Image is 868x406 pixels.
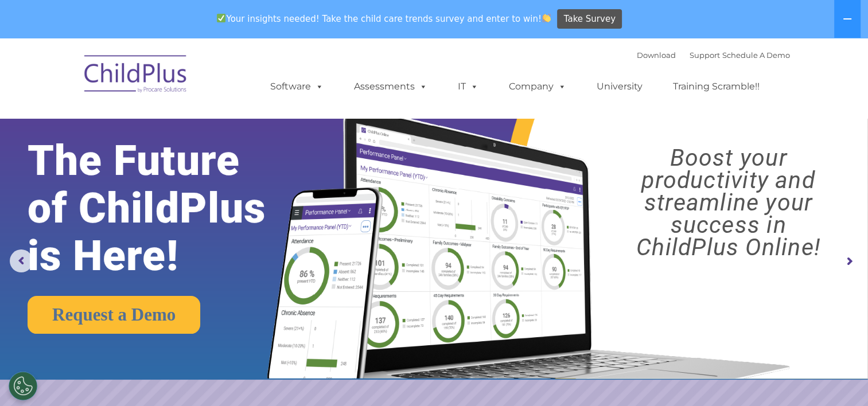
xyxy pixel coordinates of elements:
[542,14,551,22] img: 👏
[637,50,676,60] a: Download
[722,50,790,60] a: Schedule A Demo
[585,75,654,98] a: University
[217,14,225,22] img: ✅
[212,7,556,30] span: Your insights needed! Take the child care trends survey and enter to win!
[497,75,578,98] a: Company
[342,75,439,98] a: Assessments
[79,47,193,104] img: ChildPlus by Procare Solutions
[28,296,200,334] a: Request a Demo
[637,50,790,60] font: |
[28,137,305,280] rs-layer: The Future of ChildPlus is Here!
[446,75,490,98] a: IT
[661,75,771,98] a: Training Scramble!!
[557,9,622,29] a: Take Survey
[600,147,857,259] rs-layer: Boost your productivity and streamline your success in ChildPlus Online!
[9,372,37,400] button: Cookies Settings
[159,123,208,131] span: Phone number
[159,76,194,84] span: Last name
[690,50,720,60] a: Support
[259,75,335,98] a: Software
[564,9,616,29] span: Take Survey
